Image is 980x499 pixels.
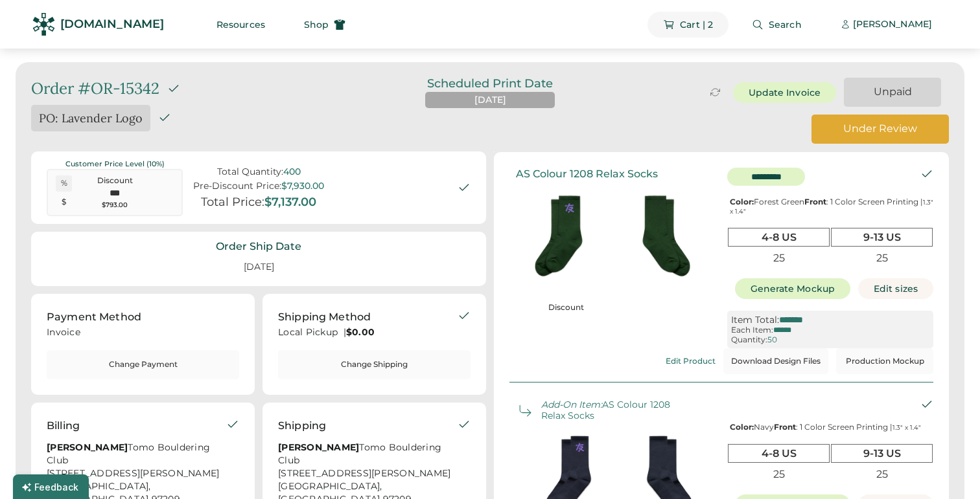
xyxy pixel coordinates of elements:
div: Item Total: [731,315,779,326]
div: Navy : 1 Color Screen Printing | [727,423,933,432]
button: Change Shipping [278,350,471,379]
div: Each Item: [731,326,773,335]
div: 400 [283,166,301,177]
div: Edit Product [666,357,716,366]
span: Search [769,20,802,29]
div: $7,930.00 [281,181,324,192]
strong: Color: [730,197,754,206]
button: Shop [288,12,361,38]
div: 25 [831,249,933,267]
button: Change Payment [47,350,239,379]
div: Total Price: [201,195,264,210]
div: [DATE] [474,94,506,107]
div: 9-13 US [831,444,933,463]
div: Customer Price Level (10%) [47,159,183,169]
em: Add-On Item: [541,399,602,410]
div: Shipping Method [278,309,371,325]
div: % [56,178,72,189]
div: AS Colour 1208 Relax Socks [541,399,671,421]
div: [PERSON_NAME] [853,18,932,31]
div: $793.00 [76,201,154,210]
button: Production Mockup [836,348,933,374]
div: Forest Green : 1 Color Screen Printing | [727,197,933,216]
strong: $0.00 [346,326,375,338]
div: Invoice [47,326,239,342]
div: 9-13 US [831,228,933,247]
div: 4-8 US [728,444,830,463]
div: Pre-Discount Price: [193,181,281,192]
button: Cart | 2 [647,12,729,38]
div: Discount [76,175,154,186]
strong: Front [804,197,826,206]
button: Download Design Files [723,348,828,374]
div: [DATE] [228,256,290,279]
font: 1.3" x 1.4" [730,198,935,216]
div: Discount [515,302,618,313]
div: $ [56,197,72,208]
div: Under Review [827,122,933,136]
button: Search [736,12,817,38]
div: Shipping [278,418,326,434]
strong: Front [774,422,796,432]
div: Total Quantity: [217,166,283,177]
span: Cart | 2 [680,20,713,29]
strong: [PERSON_NAME] [47,441,128,453]
button: Update Invoice [733,82,836,103]
font: 1.3" x 1.4" [892,423,921,432]
div: 25 [728,249,830,267]
div: Local Pickup | [278,326,458,339]
div: Order Ship Date [216,239,301,254]
img: Rendered Logo - Screens [32,13,55,36]
button: Generate Mockup [735,278,851,299]
div: Billing [47,418,80,434]
strong: [PERSON_NAME] [278,441,359,453]
div: 50 [767,335,777,344]
button: Edit sizes [858,278,933,299]
div: [DOMAIN_NAME] [60,16,164,32]
div: Payment Method [47,309,141,325]
div: Order #OR-15342 [31,78,159,100]
div: Unpaid [859,85,926,99]
iframe: Front Chat [918,441,974,496]
div: Scheduled Print Date [409,78,571,89]
img: generate-image [612,185,716,288]
div: PO: Lavender Logo [39,110,143,126]
div: 25 [831,465,933,483]
div: 4-8 US [728,228,830,247]
span: Shop [304,20,329,29]
div: $7,137.00 [264,195,316,210]
strong: Color: [730,422,754,432]
div: AS Colour 1208 Relax Socks [516,168,658,180]
div: Quantity: [731,335,767,344]
button: Resources [201,12,281,38]
div: 25 [728,465,830,483]
img: generate-image [509,185,612,288]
